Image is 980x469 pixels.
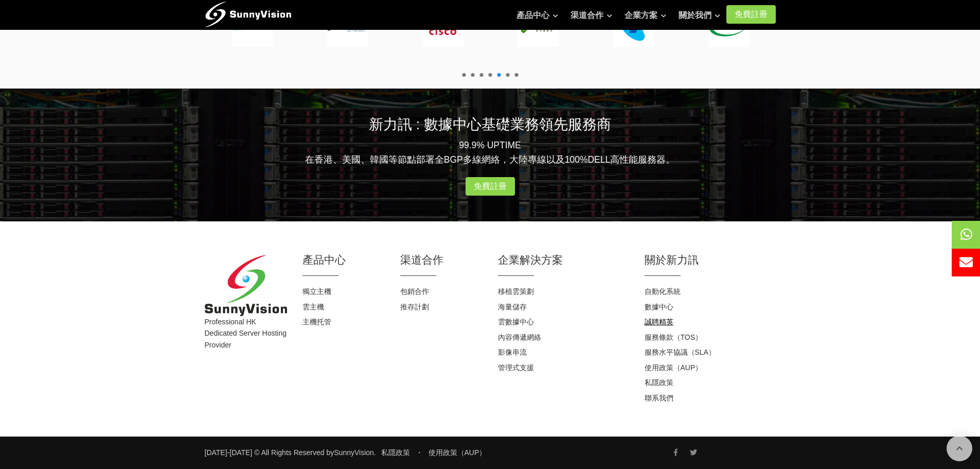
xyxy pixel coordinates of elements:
[498,318,534,326] a: 雲數據中心
[645,378,673,387] a: 私隱政策
[645,348,716,356] a: 服務水平協議（SLA）
[400,303,429,311] a: 推存計劃
[381,448,410,457] a: 私隱政策
[400,252,483,267] h2: 渠道合作
[498,287,534,296] a: 移植雲策劃
[302,303,324,311] a: 雲主機
[498,333,541,341] a: 內容傳遞網絡
[571,5,612,26] a: 渠道合作
[334,448,374,457] a: SunnyVision
[516,5,558,26] a: 產品中心
[205,255,287,316] img: SunnyVision Limited
[302,318,331,326] a: 主機托管
[498,363,534,372] a: 管理式支援
[302,252,385,267] h2: 產品中心
[726,5,776,24] a: 免費註冊
[429,448,487,457] a: 使用政策（AUP）
[625,5,666,26] a: 企業方案
[645,287,681,296] a: 自動化系統
[466,177,515,196] a: 免費註冊
[205,114,776,134] h2: 新力訊 : 數據中心基礎業務領先服務商
[498,348,527,356] a: 影像串流
[679,5,720,26] a: 關於我們
[416,448,423,457] span: ・
[498,303,527,311] a: 海量儲存
[400,287,429,296] a: 包銷合作
[302,287,331,296] a: 獨立主機
[645,252,776,267] h2: 關於新力訊
[645,363,703,372] a: 使用政策（AUP）
[645,303,673,311] a: 數據中心
[645,318,673,326] a: 誠聘精英
[645,394,673,402] a: 聯系我們
[645,333,703,341] a: 服務條款（TOS）
[197,255,295,406] div: Professional HK Dedicated Server Hosting Provider
[205,447,376,458] small: [DATE]-[DATE] © All Rights Reserved by .
[205,138,776,167] p: 99.9% UPTIME 在香港、美國、韓國等節點部署全BGP多線網絡，大陸專線以及100%DELL高性能服務器。
[498,252,629,267] h2: 企業解決方案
